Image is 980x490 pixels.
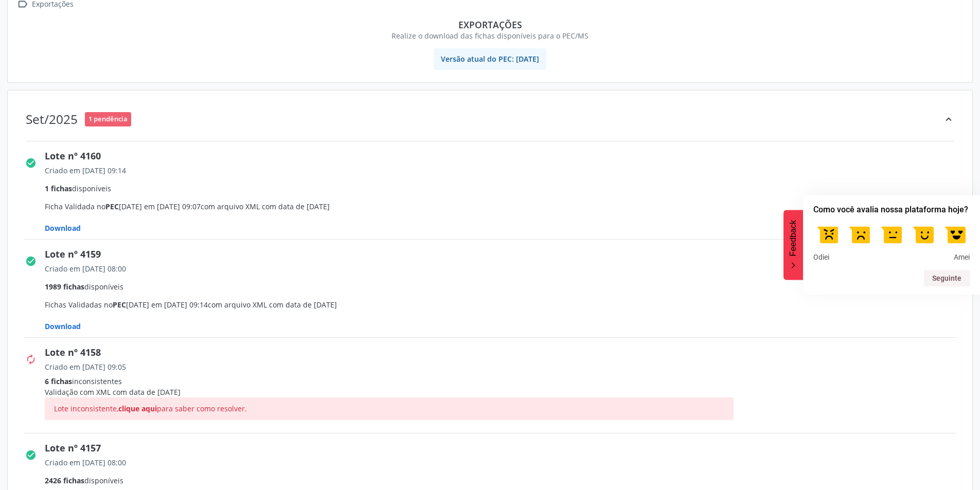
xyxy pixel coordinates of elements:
h2: Como você avalia nossa plataforma hoje? Select an option from 1 to 5, with 1 being Odiei and 5 be... [813,204,970,216]
div: Lote nº 4160 [45,149,964,163]
div: Criado em [DATE] 09:05 [45,361,964,372]
span: 1989 fichas [45,282,84,292]
span: 1 pendência [85,112,131,126]
span: PEC [113,300,126,310]
i: check_circle [25,157,37,169]
div: Lote nº 4157 [45,441,964,455]
div: Como você avalia nossa plataforma hoje? Select an option from 1 to 5, with 1 being Odiei and 5 be... [813,220,970,262]
span: com arquivo XML com data de [DATE] [208,300,337,310]
span: Fichas Validadas no [DATE] em [DATE] 09:14 [45,263,964,332]
span: Download [45,321,81,331]
div: Criado em [DATE] 08:00 [45,263,964,274]
span: 1 fichas [45,184,72,193]
div: inconsistentes [45,376,964,387]
div: disponíveis [45,281,964,292]
span: Lote inconsistente, para saber como resolver. [54,404,247,413]
i: keyboard_arrow_up [943,114,954,125]
div: Exportações [22,19,958,30]
div: disponíveis [45,475,964,486]
div: Lote nº 4159 [45,247,964,261]
button: Feedback - Ocultar pesquisa [783,210,803,280]
span: Versão atual do PEC: [DATE] [434,48,546,70]
span: PEC [105,202,119,211]
div: Lote nº 4158 [45,346,964,359]
i: check_circle [25,256,37,267]
span: com arquivo XML com data de [DATE] [201,202,330,211]
span: 2426 fichas [45,476,84,485]
span: Amei [954,253,970,262]
div: Criado em [DATE] 08:00 [45,457,964,468]
span: Ficha Validada no [DATE] em [DATE] 09:07 [45,165,964,233]
div: Set/2025 [26,112,78,126]
div: Como você avalia nossa plataforma hoje? Select an option from 1 to 5, with 1 being Odiei and 5 be... [803,195,980,295]
span: Feedback [789,220,798,256]
span: clique aqui [118,404,157,413]
i: autorenew [25,354,37,365]
button: Próxima pergunta [924,270,970,286]
div: Criado em [DATE] 09:14 [45,165,964,176]
div: Validação com XML com data de [DATE] [45,387,964,397]
span: 6 fichas [45,376,72,386]
div: keyboard_arrow_up [943,108,954,130]
div: disponíveis [45,183,964,194]
div: Realize o download das fichas disponíveis para o PEC/MS [22,30,958,41]
span: Download [45,223,81,233]
i: check_circle [25,449,37,461]
span: Odiei [813,253,829,262]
